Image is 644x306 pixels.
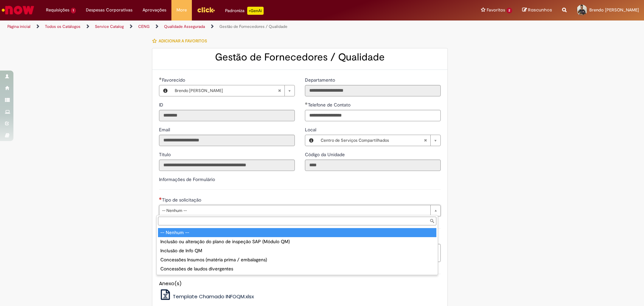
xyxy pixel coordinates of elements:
[158,255,436,264] div: Concessões Insumos (matéria prima / embalagens)
[158,264,436,273] div: Concessões de laudos divergentes
[158,228,436,237] div: -- Nenhum --
[157,227,438,275] ul: Tipo de solicitação
[158,237,436,246] div: Inclusão ou alteração do plano de inspeção SAP (Módulo QM)
[158,246,436,255] div: Inclusão de Info QM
